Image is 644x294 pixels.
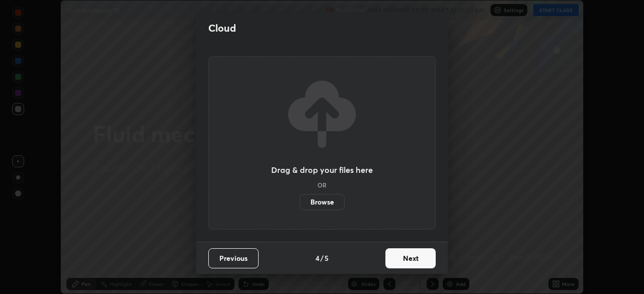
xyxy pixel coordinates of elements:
[385,248,436,268] button: Next
[320,253,324,263] h4: /
[317,182,327,188] h5: OR
[325,253,329,263] h4: 5
[271,166,373,174] h3: Drag & drop your files here
[208,248,259,268] button: Previous
[208,22,236,35] h2: Cloud
[315,253,319,263] h4: 4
